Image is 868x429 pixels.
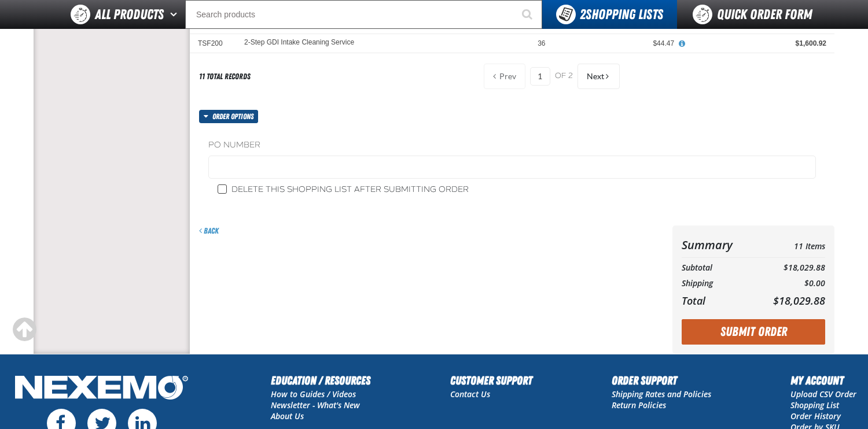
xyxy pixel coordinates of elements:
[612,389,711,400] a: Shipping Rates and Policies
[580,6,663,23] span: Shopping Lists
[450,372,532,389] h2: Customer Support
[530,67,550,86] input: Current page number
[682,260,753,276] th: Subtotal
[271,389,356,400] a: How to Guides / Videos
[538,39,545,47] span: 36
[753,260,825,276] td: $18,029.88
[790,372,856,389] h2: My Account
[773,294,825,308] span: $18,029.88
[753,235,825,255] td: 11 Items
[612,400,666,410] a: Return Policies
[562,39,675,48] div: $44.47
[682,319,825,345] button: Submit Order
[208,140,816,151] label: PO Number
[753,276,825,291] td: $0.00
[95,4,164,25] span: All Products
[450,389,490,400] a: Contact Us
[790,410,841,421] a: Order History
[271,410,304,421] a: About Us
[612,372,711,389] h2: Order Support
[580,6,586,23] strong: 2
[790,400,839,410] a: Shopping List
[578,64,620,89] button: Next Page
[199,71,251,82] div: 11 total records
[555,71,573,82] span: of 2
[682,276,753,291] th: Shipping
[562,20,675,29] div: $31.15
[199,226,219,235] a: Back
[199,110,258,123] button: Order options
[682,235,753,255] th: Summary
[682,291,753,310] th: Total
[790,389,856,400] a: Upload CSV Order
[218,184,227,194] input: Delete this shopping list after submitting order
[271,400,360,410] a: Newsletter - What's New
[190,34,236,53] td: TSF200
[12,317,37,342] div: Scroll to the top
[212,110,258,123] span: Order options
[244,39,354,47] a: 2-Step GDI Intake Cleaning Service
[587,72,604,81] span: Next Page
[12,372,192,406] img: Nexemo Logo
[271,372,370,389] h2: Education / Resources
[674,39,689,49] button: View All Prices for 2-Step GDI Intake Cleaning Service
[218,184,469,195] label: Delete this shopping list after submitting order
[690,39,826,48] div: $1,600.92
